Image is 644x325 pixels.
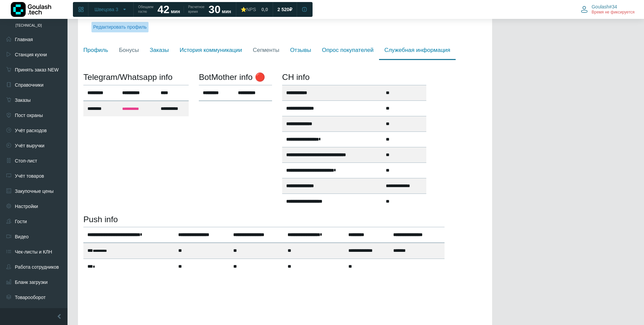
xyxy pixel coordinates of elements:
[188,5,204,14] span: Расчетное время
[199,72,272,82] h3: GuestsPlatforms
[95,6,118,12] span: Швецова 3
[282,72,427,82] h3: ClickHouseData
[592,10,635,15] span: Время не фиксируется
[262,6,268,12] span: 0,0
[237,3,272,16] a: ⭐NPS 0,0
[379,41,456,60] a: Служебная информация
[209,3,221,16] strong: 30
[144,41,174,60] a: Заказы
[222,9,231,14] span: мин
[277,6,289,12] span: 2 520
[83,72,189,82] h3: GuestExternalMessenger
[174,41,247,60] a: История коммуникации
[241,6,256,12] div: ⭐
[134,3,235,16] a: Обещаем гостю 42 мин Расчетное время 30 мин
[246,7,256,12] span: NPS
[289,6,292,12] span: ₽
[11,2,51,17] img: Логотип компании Goulash.tech
[285,41,316,60] a: Отзывы
[78,41,113,60] a: Профиль
[171,9,180,14] span: мин
[157,3,169,16] strong: 42
[247,41,285,60] a: Сегменты
[91,22,149,32] a: Редактировать профиль
[113,41,144,60] a: Бонусы
[317,41,379,60] a: Опрос покупателей
[273,3,296,16] a: 2 520 ₽
[83,214,445,224] h3: GuestsToken
[577,2,639,17] button: Goulash#34 Время не фиксируется
[90,4,131,15] button: Швецова 3
[592,4,617,10] span: Goulash#34
[138,5,153,14] span: Обещаем гостю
